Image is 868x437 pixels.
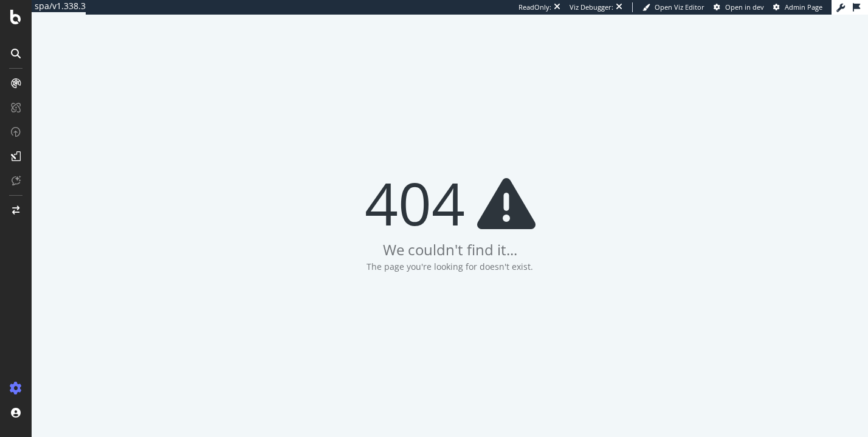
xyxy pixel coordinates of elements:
[773,2,822,12] a: Admin Page
[642,2,704,12] a: Open Viz Editor
[655,2,704,12] span: Open Viz Editor
[383,239,517,260] div: We couldn't find it...
[365,173,536,233] div: 404
[367,261,533,273] div: The page you're looking for doesn't exist.
[570,2,613,12] div: Viz Debugger:
[725,2,764,12] span: Open in dev
[518,2,551,12] div: ReadOnly:
[714,2,764,12] a: Open in dev
[785,2,822,12] span: Admin Page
